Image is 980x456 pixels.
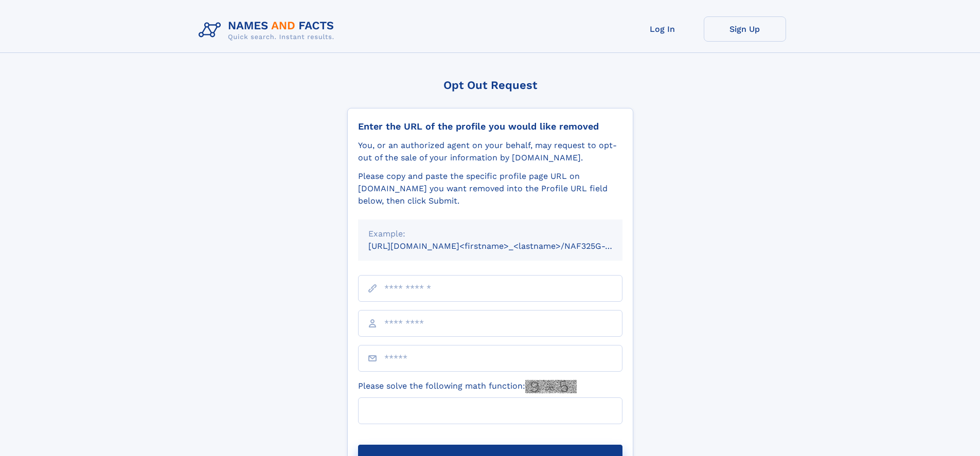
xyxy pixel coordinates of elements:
[621,16,704,42] a: Log In
[358,380,577,393] label: Please solve the following math function:
[194,16,343,44] img: Logo Names and Facts
[347,79,633,92] div: Opt Out Request
[704,16,786,42] a: Sign Up
[358,170,622,207] div: Please copy and paste the specific profile page URL on [DOMAIN_NAME] you want removed into the Pr...
[368,241,642,251] small: [URL][DOMAIN_NAME]<firstname>_<lastname>/NAF325G-xxxxxxxx
[358,121,622,132] div: Enter the URL of the profile you would like removed
[368,228,612,240] div: Example:
[358,139,622,164] div: You, or an authorized agent on your behalf, may request to opt-out of the sale of your informatio...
